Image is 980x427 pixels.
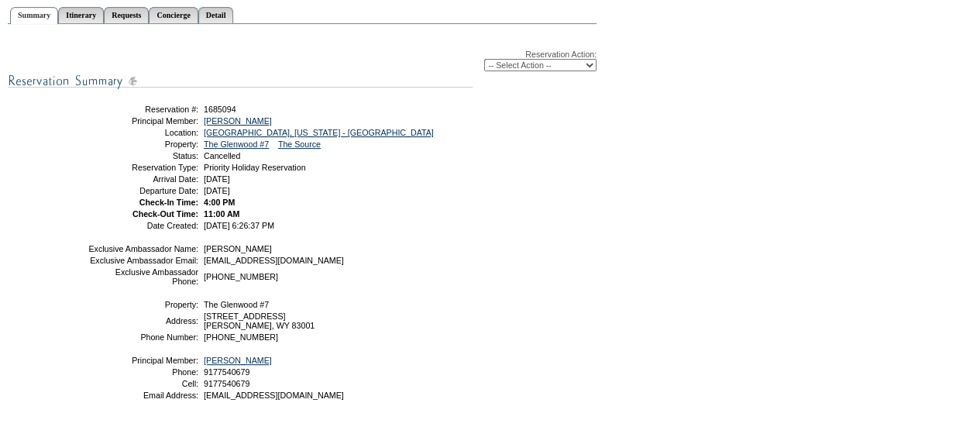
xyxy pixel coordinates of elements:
[88,174,198,184] td: Arrival Date:
[204,391,344,400] span: [EMAIL_ADDRESS][DOMAIN_NAME]
[88,300,198,309] td: Property:
[204,186,230,195] span: [DATE]
[132,209,198,219] strong: Check-Out Time:
[149,7,198,23] a: Concierge
[88,128,198,137] td: Location:
[88,367,198,377] td: Phone:
[204,367,249,377] span: 9177540679
[88,267,198,286] td: Exclusive Ambassador Phone:
[204,256,344,265] span: [EMAIL_ADDRESS][DOMAIN_NAME]
[88,379,198,388] td: Cell:
[204,174,230,184] span: [DATE]
[8,50,597,71] div: Reservation Action:
[204,379,249,388] span: 9177540679
[204,272,278,281] span: [PHONE_NUMBER]
[58,7,104,23] a: Itinerary
[204,151,240,160] span: Cancelled
[278,139,321,149] a: The Source
[139,198,198,207] strong: Check-In Time:
[10,7,58,24] a: Summary
[88,312,198,330] td: Address:
[104,7,149,23] a: Requests
[88,356,198,365] td: Principal Member:
[88,256,198,265] td: Exclusive Ambassador Email:
[88,244,198,253] td: Exclusive Ambassador Name:
[204,221,274,230] span: [DATE] 6:26:37 PM
[198,7,234,23] a: Detail
[204,356,272,365] a: [PERSON_NAME]
[204,209,239,219] span: 11:00 AM
[204,244,272,253] span: [PERSON_NAME]
[204,332,278,342] span: [PHONE_NUMBER]
[8,71,473,91] img: subTtlResSummary.gif
[88,163,198,172] td: Reservation Type:
[204,198,235,207] span: 4:00 PM
[204,116,272,126] a: [PERSON_NAME]
[88,151,198,160] td: Status:
[88,105,198,114] td: Reservation #:
[204,139,269,149] a: The Glenwood #7
[88,221,198,230] td: Date Created:
[204,128,434,137] a: [GEOGRAPHIC_DATA], [US_STATE] - [GEOGRAPHIC_DATA]
[204,300,269,309] span: The Glenwood #7
[88,391,198,400] td: Email Address:
[204,105,236,114] span: 1685094
[88,332,198,342] td: Phone Number:
[88,116,198,126] td: Principal Member:
[204,163,305,172] span: Priority Holiday Reservation
[88,139,198,149] td: Property:
[88,186,198,195] td: Departure Date:
[204,312,315,330] span: [STREET_ADDRESS] [PERSON_NAME], WY 83001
